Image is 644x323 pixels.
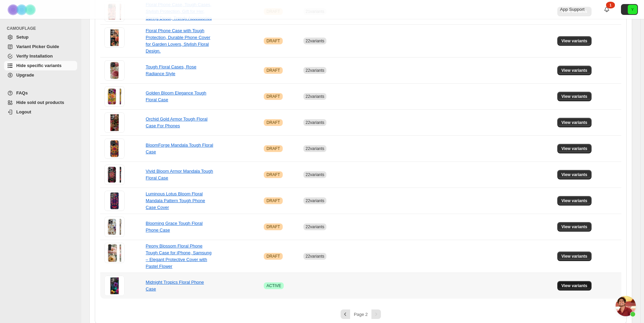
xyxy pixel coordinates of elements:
img: Blooming Grace Tough Floral Phone Case [104,217,125,237]
span: View variants [561,38,587,44]
button: Previous [341,309,350,319]
span: Hide specific variants [16,63,62,68]
a: Verify Installation [4,51,77,61]
a: Logout [4,107,77,117]
span: View variants [561,120,587,125]
a: Upgrade [4,70,77,80]
span: DRAFT [266,224,280,230]
img: Vivid Bloom Armor Mandala Tough Floral Case [104,165,125,185]
span: View variants [561,172,587,177]
img: Floral Phone Case with Tough Protection, Durable Phone Cover for Garden Lovers, Stylish Floral De... [104,27,125,48]
a: Open chat [616,296,636,316]
span: DRAFT [266,68,280,73]
span: Hide sold out products [16,100,64,105]
button: View variants [557,66,592,75]
span: View variants [561,283,587,288]
a: Blooming Grace Tough Floral Phone Case [146,221,202,233]
a: BloomForge Mandala Tough Floral Case [146,143,213,154]
a: Setup [4,33,77,42]
span: 22 variants [305,198,324,203]
span: 22 variants [305,39,324,43]
span: Setup [16,35,28,40]
span: DRAFT [266,198,280,203]
a: Hide sold out products [4,98,77,107]
img: BloomForge Mandala Tough Floral Case [104,138,125,159]
span: DRAFT [266,38,280,44]
a: Orchid Gold Armor Tough Floral Case For Phones [146,116,208,128]
span: 22 variants [305,224,324,229]
span: Logout [16,109,31,114]
button: Avatar with initials Y [621,4,638,15]
span: DRAFT [266,120,280,125]
button: View variants [557,36,592,46]
button: View variants [557,252,592,261]
div: 1 [606,2,615,8]
span: Verify Installation [16,53,53,59]
text: Y [631,7,634,12]
span: App Support [560,7,584,12]
span: DRAFT [266,146,280,151]
img: Tough Floral Cases, Rose Radiance Style [104,60,125,81]
a: Floral Phone Case with Tough Protection, Durable Phone Cover for Garden Lovers, Stylish Floral De... [146,28,210,53]
a: Luminous Lotus Bloom Floral Mandala Pattern Tough Phone Case Cover [146,191,205,210]
span: CAMOUFLAGE [7,26,78,31]
img: Midnight Tropics Floral Phone Case [104,276,125,296]
span: Avatar with initials Y [628,5,637,14]
button: View variants [557,170,592,179]
nav: Pagination [100,309,621,319]
button: View variants [557,196,592,206]
span: View variants [561,146,587,151]
span: View variants [561,68,587,73]
span: DRAFT [266,94,280,99]
span: View variants [561,198,587,203]
span: FAQs [16,90,28,95]
a: Hide specific variants [4,61,77,70]
span: Page 2 [354,312,368,317]
button: View variants [557,92,592,101]
a: Tough Floral Cases, Rose Radiance Style [146,64,196,76]
a: Golden Bloom Elegance Tough Floral Case [146,90,206,102]
a: Variant Picker Guide [4,42,77,51]
img: Peony Blossom Floral Phone Tough Case for iPhone, Samsung – Elegant Protective Cover with Pastel ... [104,243,125,263]
span: 22 variants [305,254,324,259]
img: Orchid Gold Armor Tough Floral Case For Phones [104,112,125,133]
span: 22 variants [305,172,324,177]
button: View variants [557,118,592,127]
img: Luminous Lotus Bloom Floral Mandala Pattern Tough Phone Case Cover [104,191,125,211]
a: Vivid Bloom Armor Mandala Tough Floral Case [146,169,213,180]
a: Midnight Tropics Floral Phone Case [146,280,204,292]
span: 22 variants [305,146,324,151]
span: View variants [561,224,587,230]
span: DRAFT [266,172,280,177]
button: View variants [557,222,592,232]
span: DRAFT [266,254,280,259]
a: Peony Blossom Floral Phone Tough Case for iPhone, Samsung – Elegant Protective Cover with Pastel ... [146,243,211,269]
span: View variants [561,254,587,259]
a: 1 [603,6,610,13]
img: Camouflage [5,0,39,19]
span: View variants [561,94,587,99]
a: FAQs [4,88,77,98]
span: Variant Picker Guide [16,44,59,49]
img: Golden Bloom Elegance Tough Floral Case [104,86,125,107]
span: Upgrade [16,72,34,78]
span: ACTIVE [266,283,281,288]
span: 22 variants [305,120,324,125]
span: 22 variants [305,94,324,99]
button: View variants [557,144,592,153]
span: 22 variants [305,68,324,73]
button: View variants [557,281,592,290]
